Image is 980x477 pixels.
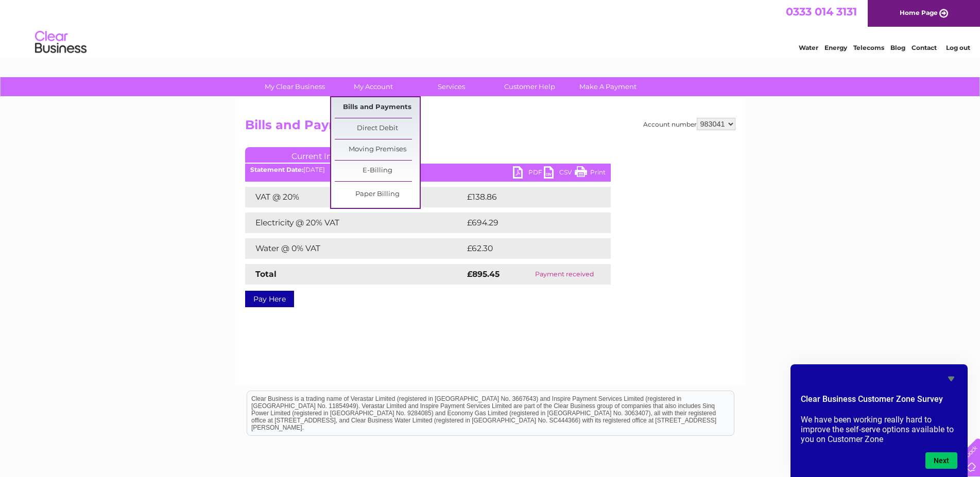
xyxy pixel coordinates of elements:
a: Services [409,77,494,96]
strong: Total [255,269,277,279]
td: £138.86 [465,187,592,207]
td: £694.29 [465,213,593,233]
a: Energy [824,44,847,51]
a: Print [575,166,606,181]
a: 0333 014 3131 [786,5,857,18]
b: Statement Date: [250,166,303,173]
td: £62.30 [465,238,590,259]
a: Customer Help [487,77,572,96]
a: Log out [946,44,970,51]
h2: Clear Business Customer Zone Survey [801,393,957,411]
strong: £895.45 [467,269,500,279]
h2: Bills and Payments [245,118,735,137]
a: Telecoms [853,44,884,51]
div: Clear Business Customer Zone Survey [801,373,957,469]
td: Electricity @ 20% VAT [245,213,465,233]
div: Account number [643,118,735,130]
p: We have been working really hard to improve the self-serve options available to you on Customer Zone [801,415,957,444]
a: CSV [544,166,575,181]
a: Direct Debit [335,118,420,139]
a: Current Invoice [245,147,400,163]
td: Payment received [519,264,611,285]
td: VAT @ 20% [245,187,465,207]
a: Blog [890,44,905,51]
a: Contact [912,44,937,51]
a: Paper Billing [335,184,420,205]
a: Bills and Payments [335,97,420,118]
a: PDF [513,166,544,181]
button: Hide survey [945,373,957,385]
a: Moving Premises [335,139,420,160]
div: [DATE] [245,166,611,173]
a: Make A Payment [565,77,650,96]
a: E-Billing [335,161,420,181]
a: My Account [331,77,416,96]
img: logo.png [35,27,87,58]
a: Water [799,44,818,51]
button: Next question [925,452,957,469]
a: My Clear Business [252,77,337,96]
div: Clear Business is a trading name of Verastar Limited (registered in [GEOGRAPHIC_DATA] No. 3667643... [247,6,734,50]
td: Water @ 0% VAT [245,238,465,259]
a: Pay Here [245,291,294,307]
